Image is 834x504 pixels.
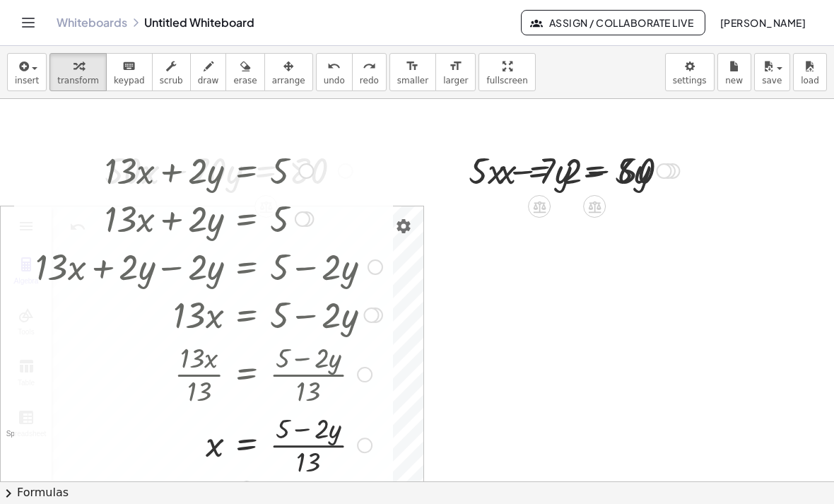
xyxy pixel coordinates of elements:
[160,76,183,86] span: scrub
[272,76,305,86] span: arrange
[4,277,49,297] div: Algebra
[397,76,428,86] span: smaller
[521,10,705,35] button: Assign / Collaborate Live
[720,16,806,29] span: [PERSON_NAME]
[324,76,345,86] span: undo
[57,76,99,86] span: transform
[389,53,436,91] button: format_sizesmaller
[665,53,715,91] button: settings
[4,430,49,450] div: Spreadsheet
[233,76,257,86] span: erase
[264,53,313,91] button: arrange
[363,58,376,75] i: redo
[57,16,127,30] a: Whiteboards
[225,53,264,91] button: erase
[152,53,191,91] button: scrub
[754,53,790,91] button: save
[793,53,827,91] button: load
[49,53,107,91] button: transform
[235,481,258,503] div: Apply the same math to both sides of the equation
[533,16,693,29] span: Assign / Collaborate Live
[583,195,606,218] div: Apply the same math to both sides of the equation
[443,76,468,86] span: larger
[528,195,551,218] div: Apply the same math to both sides of the equation
[725,76,743,86] span: new
[114,76,145,86] span: keypad
[106,53,153,91] button: keyboardkeypad
[717,53,751,91] button: new
[4,379,49,399] div: Table
[762,76,782,86] span: save
[4,328,49,348] div: Tools
[327,58,341,75] i: undo
[486,76,527,86] span: fullscreen
[17,11,40,34] button: Toggle navigation
[352,53,387,91] button: redoredo
[360,76,379,86] span: redo
[478,53,535,91] button: fullscreen
[316,53,353,91] button: undoundo
[391,213,416,239] button: Settings
[15,76,39,86] span: insert
[190,53,227,91] button: draw
[449,58,462,75] i: format_size
[708,10,817,35] button: [PERSON_NAME]
[122,58,136,75] i: keyboard
[435,53,476,91] button: format_sizelarger
[7,53,47,91] button: insert
[801,76,819,86] span: load
[198,76,219,86] span: draw
[406,58,419,75] i: format_size
[673,76,707,86] span: settings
